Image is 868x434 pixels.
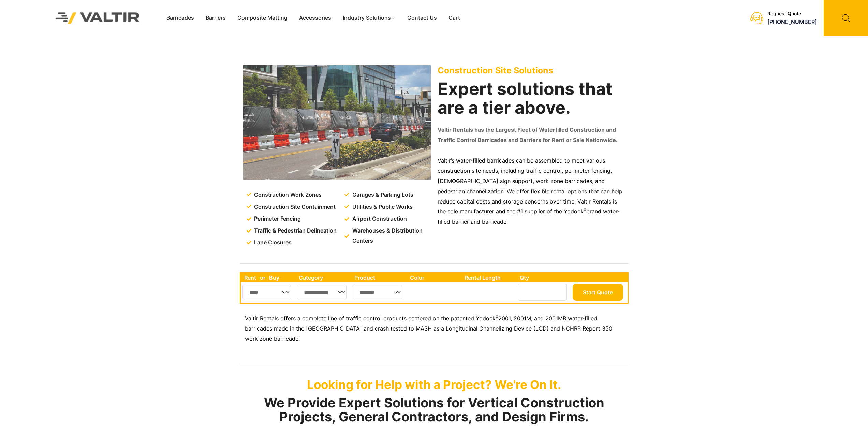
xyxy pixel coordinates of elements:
a: Cart [443,13,466,23]
span: Garages & Parking Lots [351,190,413,200]
a: Industry Solutions [337,13,401,23]
h2: We Provide Expert Solutions for Vertical Construction Projects, General Contractors, and Design F... [240,396,629,424]
img: Valtir Rentals [47,3,149,32]
p: Construction Site Solutions [438,65,625,75]
a: Barriers [200,13,232,23]
span: Construction Work Zones [252,190,322,200]
span: Traffic & Pedestrian Delineation [252,226,337,236]
th: Qty [516,273,571,282]
a: Accessories [293,13,337,23]
span: Perimeter Fencing [252,214,301,224]
span: Lane Closures [252,238,292,248]
a: Contact Us [401,13,443,23]
span: Valtir Rentals offers a complete line of traffic control products centered on the patented Yodock [245,315,496,322]
a: Composite Matting [232,13,293,23]
button: Start Quote [573,284,623,301]
a: [PHONE_NUMBER] [767,18,817,25]
sup: ® [496,314,498,319]
th: Color [407,273,461,282]
p: Valtir’s water-filled barricades can be assembled to meet various construction site needs, includ... [438,156,625,227]
span: 2001, 2001M, and 2001MB water-filled barricades made in the [GEOGRAPHIC_DATA] and crash tested to... [245,315,612,342]
h2: Expert solutions that are a tier above. [438,80,625,117]
p: Looking for Help with a Project? We're On It. [240,377,629,392]
th: Rent -or- Buy [241,273,295,282]
div: Request Quote [767,11,817,17]
p: Valtir Rentals has the Largest Fleet of Waterfilled Construction and Traffic Control Barricades a... [438,125,625,145]
sup: ® [584,207,586,212]
span: Utilities & Public Works [351,202,413,212]
span: Airport Construction [351,214,407,224]
th: Category [295,273,351,282]
span: Construction Site Containment [252,202,336,212]
th: Rental Length [461,273,516,282]
th: Product [351,273,407,282]
a: Barricades [161,13,200,23]
span: Warehouses & Distribution Centers [351,226,432,246]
